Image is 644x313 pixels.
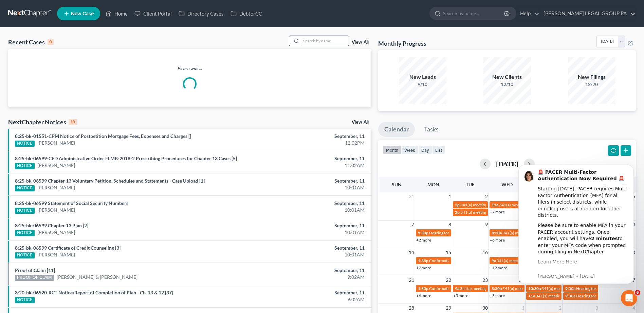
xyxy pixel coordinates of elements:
[102,7,131,20] a: Home
[408,276,415,284] span: 21
[418,230,428,235] span: 1:30p
[443,7,505,20] input: Search by name...
[15,297,35,303] div: NOTICE
[15,185,35,191] div: NOTICE
[253,245,365,251] div: September, 11
[392,182,402,187] span: Sun
[466,182,475,187] span: Tue
[490,265,507,270] a: +12 more
[15,223,88,228] a: 8:25-bk-06599 Chapter 13 Plan [2]
[541,286,607,291] span: 341(a) meeting for [PERSON_NAME]
[418,145,432,154] button: day
[408,192,415,201] span: 31
[483,81,531,88] div: 12/10
[418,258,428,263] span: 1:35p
[15,208,35,214] div: NOTICE
[482,304,489,312] span: 30
[565,293,575,298] span: 9:30a
[455,286,459,291] span: 9a
[492,258,496,263] span: 9a
[445,304,452,312] span: 29
[15,290,173,295] a: 8:20-bk-06520-RCT Notice/Report of Completion of Plan - Ch. 13 & 12 [37]
[15,252,35,258] div: NOTICE
[429,286,542,291] span: Confirmation hearing for [PERSON_NAME] & [PERSON_NAME]
[432,145,445,154] button: list
[30,115,121,121] p: Message from Emma, sent 5w ago
[253,251,365,258] div: 10:01AM
[416,265,431,270] a: +7 more
[445,248,452,256] span: 15
[492,286,502,291] span: 8:30a
[484,192,489,201] span: 2
[253,155,365,162] div: September, 11
[492,230,502,235] span: 8:30a
[528,293,535,298] span: 11a
[131,7,175,20] a: Client Portal
[37,140,75,146] a: [PERSON_NAME]
[227,7,265,20] a: DebtorCC
[253,296,365,303] div: 9:02AM
[482,248,489,256] span: 16
[490,209,505,214] a: +7 more
[15,200,128,206] a: 8:25-bk-06599 Statement of Social Security Numbers
[496,160,518,167] h2: [DATE]
[15,275,54,281] div: PROOF OF CLAIM
[595,304,599,312] span: 3
[352,40,369,45] a: View All
[429,230,482,235] span: Hearing for [PERSON_NAME]
[416,293,431,298] a: +4 more
[15,141,35,147] div: NOTICE
[460,210,562,215] span: 341(a) meeting for [PERSON_NAME] & [PERSON_NAME]
[175,7,227,20] a: Directory Cases
[399,73,446,81] div: New Leads
[497,258,598,263] span: 341(a) meeting for [PERSON_NAME] & [PERSON_NAME]
[69,119,77,125] div: 10
[453,293,468,298] a: +5 more
[429,258,543,263] span: Confirmation Hearing for [PERSON_NAME] & [PERSON_NAME]
[378,122,415,137] a: Calendar
[427,182,439,187] span: Mon
[502,230,568,235] span: 341(a) meeting for [PERSON_NAME]
[253,274,365,280] div: 9:02AM
[502,286,568,291] span: 341(a) meeting for [PERSON_NAME]
[352,120,369,125] a: View All
[490,293,505,298] a: +3 more
[484,221,489,229] span: 9
[536,293,601,298] span: 341(a) meeting for [PERSON_NAME]
[15,155,237,161] a: 8:25-bk-06599-CED Administrative Order FLMB-2018-2 Prescribing Procedures for Chapter 13 Cases [5]
[499,202,601,207] span: 341(a) meeting for [PERSON_NAME] & [PERSON_NAME]
[37,251,75,258] a: [PERSON_NAME]
[408,304,415,312] span: 28
[253,140,365,146] div: 12:02PM
[301,36,349,46] input: Search by name...
[482,276,489,284] span: 23
[411,221,415,229] span: 7
[508,159,644,288] iframe: Intercom notifications message
[253,178,365,184] div: September, 11
[528,286,541,291] span: 10:30a
[378,39,426,47] h3: Monthly Progress
[568,81,615,88] div: 12/20
[37,229,75,236] a: [PERSON_NAME]
[253,289,365,296] div: September, 11
[483,73,531,81] div: New Clients
[48,39,54,45] div: 0
[37,162,75,169] a: [PERSON_NAME]
[399,81,446,88] div: 9/10
[558,304,562,312] span: 2
[30,111,120,136] i: We use the Salesforce Authenticator app for MFA at NextChapter and other users are reporting the ...
[253,222,365,229] div: September, 11
[15,133,191,139] a: 8:25-bk-01551-CPM Notice of Postpetition Mortgage Fees, Expenses and Charges []
[57,274,137,280] a: [PERSON_NAME] & [PERSON_NAME]
[565,286,575,291] span: 9:30a
[8,65,371,72] p: Please wait...
[517,7,539,20] a: Help
[416,237,431,243] a: +2 more
[418,286,428,291] span: 1:30p
[15,163,35,169] div: NOTICE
